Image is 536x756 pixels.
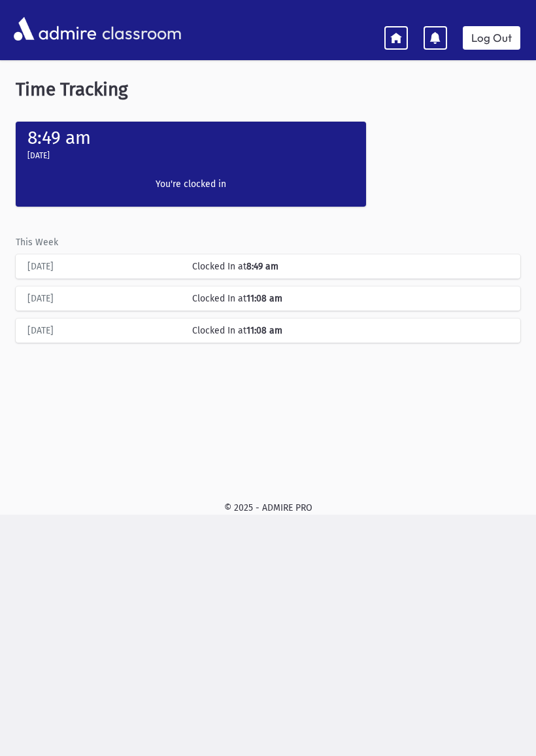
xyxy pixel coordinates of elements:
label: 8:49 am [27,127,91,148]
img: AdmirePro [10,14,99,44]
div: Clocked In at [186,260,515,273]
div: [DATE] [21,260,186,273]
div: [DATE] [21,292,186,305]
div: Clocked In at [186,292,515,305]
label: You're clocked in [113,177,269,191]
div: Clocked In at [186,324,515,337]
a: Log Out [463,26,520,50]
div: © 2025 - ADMIRE PRO [10,501,526,515]
b: 8:49 am [246,261,278,272]
span: classroom [99,12,182,46]
b: 11:08 am [246,325,282,336]
label: This Week [16,235,58,249]
div: [DATE] [21,324,186,337]
label: [DATE] [27,150,50,162]
b: 11:08 am [246,293,282,304]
